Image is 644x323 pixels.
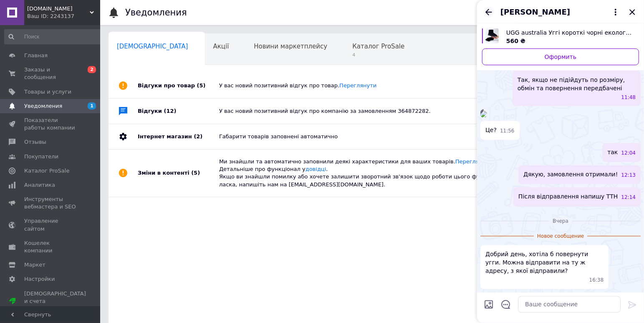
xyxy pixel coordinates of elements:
[117,43,188,50] span: [DEMOGRAPHIC_DATA]
[219,107,544,115] div: У вас новий позитивний відгук про компанію за замовленням 364872282.
[627,7,637,17] button: Закрыть
[88,102,96,109] span: 1
[24,181,55,189] span: Аналитика
[534,233,587,240] span: Новое сообщение
[482,48,639,65] a: Оформить
[27,5,90,13] span: ЗразОК.in.ua
[621,194,636,201] span: 12:14 09.10.2025
[523,170,618,179] span: Дякую, замовлення отримали!
[138,150,219,197] div: Зміни в контенті
[352,52,404,58] span: 4
[213,43,229,50] span: Акції
[24,117,77,132] span: Показатели работы компании
[607,148,618,157] span: так
[27,13,100,20] div: Ваш ID: 2243137
[24,153,58,160] span: Покупатели
[589,277,604,284] span: 16:38 11.10.2025
[194,133,202,140] span: (2)
[24,217,77,232] span: Управление сайтом
[485,126,497,135] span: Це?
[480,111,487,117] img: 486a40d2-3b1e-4b9e-954b-b52d4a6db340_w500_h500
[306,166,326,172] a: довідці
[24,66,77,81] span: Заказы и сообщения
[138,124,219,149] div: Інтернет магазин
[24,261,45,269] span: Маркет
[500,7,570,18] span: [PERSON_NAME]
[219,158,544,188] div: Ми знайшли та автоматично заповнили деякі характеристики для ваших товарів. . Детальніше про функ...
[138,99,219,124] div: Відгуки
[219,133,544,140] div: Габарити товарів заповнені автоматично
[485,28,499,43] img: 5185826180_w640_h640_uggi-korotkie-chernye.jpg
[339,82,376,89] a: Переглянути
[500,7,621,18] button: [PERSON_NAME]
[621,172,636,179] span: 12:13 09.10.2025
[480,217,641,225] div: 11.10.2025
[24,167,69,175] span: Каталог ProSale
[138,73,219,98] div: Відгуки про товар
[352,43,404,50] span: Каталог ProSale
[191,170,200,176] span: (5)
[254,43,327,50] span: Новини маркетплейсу
[500,299,511,310] button: Открыть шаблоны ответов
[24,52,48,59] span: Главная
[24,138,46,146] span: Отзывы
[24,88,71,96] span: Товары и услуги
[219,82,544,89] div: У вас новий позитивний відгук про товар.
[24,102,62,110] span: Уведомления
[88,66,96,73] span: 2
[455,158,514,165] a: Переглянути позиції
[484,7,494,17] button: Назад
[24,305,86,313] div: Prom топ
[506,38,525,44] span: 560 ₴
[164,108,177,114] span: (12)
[485,250,604,275] span: Добрий день, хотіла б повернути угги. Можна відправити на ту ж адресу, з якої відправили?
[24,196,77,211] span: Инструменты вебмастера и SEO
[4,29,102,44] input: Поиск
[482,28,639,45] a: Посмотреть товар
[621,150,636,157] span: 12:04 09.10.2025
[24,290,86,313] span: [DEMOGRAPHIC_DATA] и счета
[24,239,77,254] span: Кошелек компании
[549,218,572,225] span: Вчера
[506,28,632,37] span: UGG australia Уггі короткі чорні екологічна замша Жіночі уггі
[500,128,515,135] span: 11:56 09.10.2025
[125,8,187,18] h1: Уведомления
[24,275,55,283] span: Настройки
[621,94,636,101] span: 11:48 09.10.2025
[518,193,618,201] span: Після відправлення напишу ТТН
[197,82,206,89] span: (5)
[518,76,636,92] span: Так, якщо не підійдуть по розміру, обмін та повернення передбачені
